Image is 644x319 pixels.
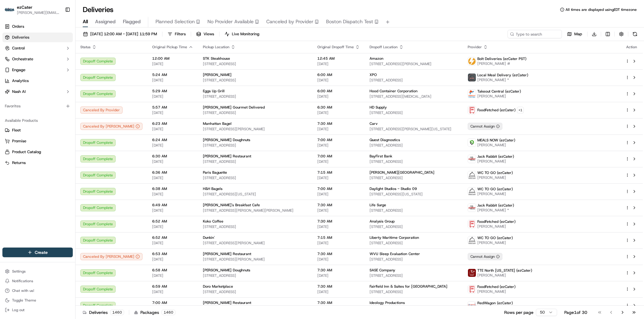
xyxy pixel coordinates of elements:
span: 7:30 AM [317,121,360,126]
span: TTE North [US_STATE] (ezCater) [477,268,532,273]
button: [PERSON_NAME][EMAIL_ADDRESS][DOMAIN_NAME] [17,10,60,15]
span: Quest Diagnostics [370,137,400,142]
span: 6:58 AM [152,268,193,273]
span: [DATE] [152,192,193,197]
span: 6:23 AM [152,121,193,126]
span: [STREET_ADDRESS] [370,175,458,180]
span: Boston Dispatch Test [326,18,373,25]
span: [DATE] [152,159,193,164]
span: [PERSON_NAME] Restaurant [203,300,251,305]
span: [PERSON_NAME] [477,143,515,147]
span: [STREET_ADDRESS][MEDICAL_DATA] [370,94,458,99]
span: [STREET_ADDRESS] [370,289,458,294]
span: Flagged [123,18,141,25]
span: [DATE] [152,110,193,115]
span: Ideology Productions [370,300,405,305]
span: 5:29 AM [152,89,193,93]
span: [DATE] [317,78,360,83]
span: Orchestrate [12,56,33,62]
span: WC TO GO (ezCater) [477,187,513,191]
button: Promise [2,136,73,146]
span: Filters [175,31,186,37]
span: Amazon [370,56,383,61]
span: [STREET_ADDRESS] [370,110,458,115]
span: [DATE] [317,127,360,131]
span: Paris Baguette [203,170,227,175]
span: HD Supply [370,105,387,110]
span: 7:00 AM [317,154,360,159]
div: Page 1 of 30 [564,309,587,315]
span: [STREET_ADDRESS] [203,159,308,164]
img: time_to_eat_nevada_logo [468,302,476,309]
span: Bolt Deliveries (ezCater PST) [477,56,527,61]
span: [DATE] [317,289,360,294]
span: Orders [12,24,24,29]
span: Live Monitoring [232,31,259,37]
span: [DATE] [317,192,360,197]
img: bolt_logo.png [468,57,476,65]
span: Views [203,31,214,37]
span: [STREET_ADDRESS] [203,143,308,148]
img: profile_wctogo_shipday.jpg [468,171,476,179]
span: RedWagon (ezCater) [477,301,513,305]
span: [STREET_ADDRESS][PERSON_NAME] [203,241,308,245]
span: [PERSON_NAME] [477,240,513,245]
button: Orchestrate [2,54,73,64]
span: Jack Rabbit (ezCater) [477,154,514,159]
span: [STREET_ADDRESS][PERSON_NAME] [203,257,308,262]
div: Deliveries [83,309,124,315]
span: [PERSON_NAME] [477,175,513,180]
button: Control [2,43,73,53]
span: WC TO GO (ezCater) [477,235,513,240]
button: Product Catalog [2,147,73,157]
button: ezCaterezCater[PERSON_NAME][EMAIL_ADDRESS][DOMAIN_NAME] [2,2,62,17]
button: Create [2,248,73,257]
button: Canceled By [PERSON_NAME] [80,123,143,130]
span: Koko Coffee [203,219,223,224]
input: Type to search [508,30,562,38]
span: Map [574,31,582,37]
span: SASE Company [370,268,395,273]
span: Local Meal Delivery (ezCater) [477,73,528,77]
button: [DATE] 12:00 AM - [DATE] 11:59 PM [80,30,160,38]
span: [PERSON_NAME] Doughnuts [203,268,250,273]
span: 7:30 AM [317,219,360,224]
span: Manhattan Bagel [203,121,232,126]
span: All [83,18,88,25]
span: Control [12,46,25,51]
span: Analysis Group [370,219,395,224]
button: Cannot Assign [468,123,502,130]
span: Engage [12,67,25,73]
span: 12:45 AM [317,56,360,61]
span: [DATE] [317,175,360,180]
span: [STREET_ADDRESS][US_STATE] [370,192,458,197]
span: 7:15 AM [317,170,360,175]
span: Pickup Location [203,45,229,49]
span: [DATE] [152,208,193,213]
span: Planned Selection [155,18,195,25]
span: [PERSON_NAME] [477,94,521,99]
button: Cannot Assign [468,253,502,260]
a: Returns [5,160,70,166]
a: Analytics [2,76,73,86]
span: [STREET_ADDRESS] [203,289,308,294]
span: [STREET_ADDRESS] [370,143,458,148]
span: [STREET_ADDRESS][PERSON_NAME] [203,127,308,131]
span: Canceled by Provider [266,18,313,25]
span: [DATE] [152,289,193,294]
div: Action [625,45,638,49]
span: [STREET_ADDRESS] [370,241,458,245]
button: Log out [2,306,73,314]
span: Dropoff Location [370,45,398,49]
span: [DATE] [152,78,193,83]
span: [DATE] [317,257,360,262]
span: [DATE] [152,127,193,131]
span: 6:52 AM [152,235,193,240]
span: Original Pickup Time [152,45,187,49]
span: 6:30 AM [317,105,360,110]
span: [DATE] [152,257,193,262]
span: Fleet [12,128,21,133]
span: Notifications [12,279,33,283]
button: Fleet [2,125,73,135]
